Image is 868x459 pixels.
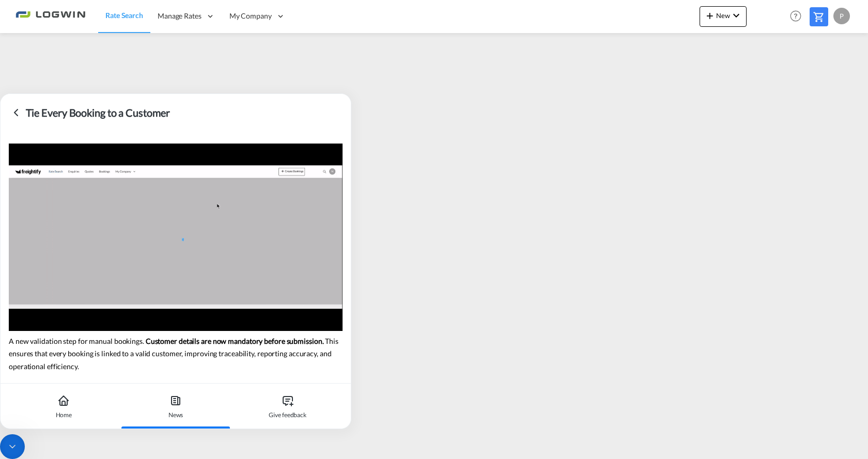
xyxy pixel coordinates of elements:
[700,6,747,27] button: icon-plus 400-fgNewicon-chevron-down
[105,11,143,20] span: Rate Search
[833,8,850,24] div: P
[730,9,742,22] md-icon: icon-chevron-down
[16,5,85,28] img: 2761ae10d95411efa20a1f5e0282d2d7.png
[704,11,742,20] span: New
[158,11,202,21] span: Manage Rates
[787,7,810,26] div: Help
[704,9,716,22] md-icon: icon-plus 400-fg
[229,11,272,21] span: My Company
[787,7,804,25] span: Help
